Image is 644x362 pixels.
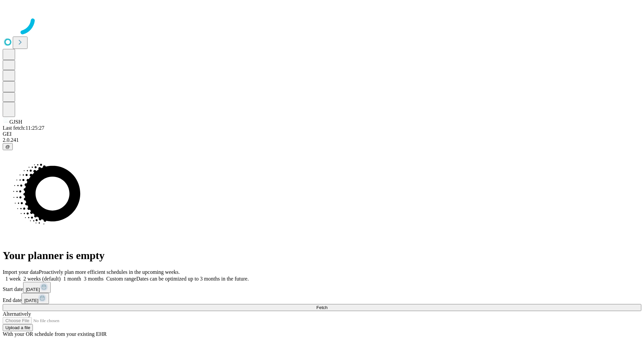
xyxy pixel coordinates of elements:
[3,137,641,143] div: 2.0.241
[63,276,81,282] span: 1 month
[39,269,180,275] span: Proactively plan more efficient schedules in the upcoming weeks.
[3,249,641,262] h1: Your planner is empty
[5,144,10,149] span: @
[5,276,21,282] span: 1 week
[26,287,40,292] span: [DATE]
[106,276,136,282] span: Custom range
[23,282,51,293] button: [DATE]
[3,269,39,275] span: Import your data
[23,276,61,282] span: 2 weeks (default)
[3,282,641,293] div: Start date
[136,276,249,282] span: Dates can be optimized up to 3 months in the future.
[3,125,44,131] span: Last fetch: 11:25:27
[24,298,38,303] span: [DATE]
[84,276,104,282] span: 3 months
[3,293,641,304] div: End date
[9,119,22,125] span: GJSH
[3,304,641,311] button: Fetch
[3,324,33,331] button: Upload a file
[3,331,107,337] span: With your OR schedule from your existing EHR
[3,311,31,317] span: Alternatively
[21,293,49,304] button: [DATE]
[3,143,13,150] button: @
[316,305,327,310] span: Fetch
[3,131,641,137] div: GEI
